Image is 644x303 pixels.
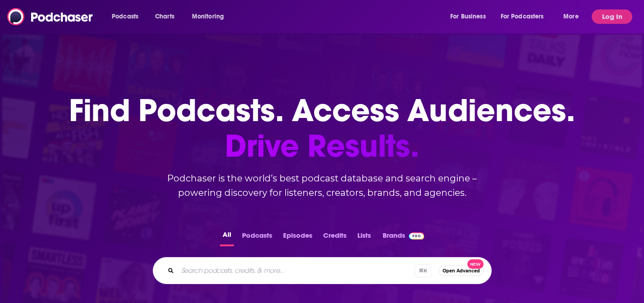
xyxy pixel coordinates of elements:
button: Credits [320,229,349,246]
a: Charts [149,9,180,24]
button: open menu [495,9,557,24]
span: Drive Results. [69,128,575,164]
span: Open Advanced [443,268,480,273]
button: All [220,229,234,246]
span: More [563,10,579,23]
span: For Business [450,10,486,23]
button: Open AdvancedNew [438,265,484,276]
button: Episodes [280,229,315,246]
span: ⌘ K [415,264,431,277]
button: open menu [444,9,497,24]
a: BrandsPodchaser Pro [383,229,425,246]
img: Podchaser Pro [409,232,425,240]
span: New [467,259,484,269]
button: open menu [186,9,236,24]
span: Monitoring [192,10,224,23]
h1: Find Podcasts. Access Audiences. [69,93,575,164]
span: For Podcasters [501,10,544,23]
img: Podchaser - Follow, Share and Rate Podcasts [7,8,94,25]
div: Search podcasts, credits, & more... [153,257,492,284]
span: Podcasts [112,10,138,23]
button: Lists [355,229,374,246]
button: open menu [557,9,590,24]
button: open menu [105,9,150,24]
span: Charts [155,10,174,23]
h2: Podchaser is the world’s best podcast database and search engine – powering discovery for listene... [142,171,502,200]
input: Search podcasts, credits, & more... [178,263,415,278]
button: Podcasts [239,229,275,246]
button: Log In [592,9,632,24]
